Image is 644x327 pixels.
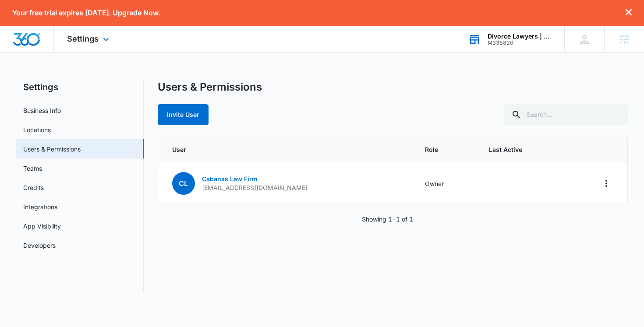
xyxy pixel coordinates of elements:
[202,175,258,183] a: Cabanas Law Firm
[202,183,308,192] p: [EMAIL_ADDRESS][DOMAIN_NAME]
[599,176,613,190] button: Actions
[12,9,160,17] p: Your free trial expires [DATE]. Upgrade Now.
[23,241,56,250] a: Developers
[23,164,42,173] a: Teams
[23,106,61,115] a: Business Info
[158,111,209,118] a: Invite User
[23,125,51,134] a: Locations
[362,214,413,224] p: Showing 1-1 of 1
[488,33,552,40] div: account name
[172,180,195,187] a: CL
[626,9,632,17] button: dismiss this dialog
[67,34,99,43] span: Settings
[414,163,478,204] td: Owner
[158,81,262,94] h1: Users & Permissions
[23,202,57,211] a: Integrations
[172,172,195,195] span: CL
[23,144,81,154] a: Users & Permissions
[158,104,209,125] button: Invite User
[425,145,468,154] span: Role
[488,40,552,46] div: account id
[16,81,144,94] h2: Settings
[23,222,61,231] a: App Visibility
[54,26,124,52] div: Settings
[504,104,628,125] input: Search...
[489,145,555,154] span: Last Active
[23,183,44,192] a: Credits
[172,145,404,154] span: User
